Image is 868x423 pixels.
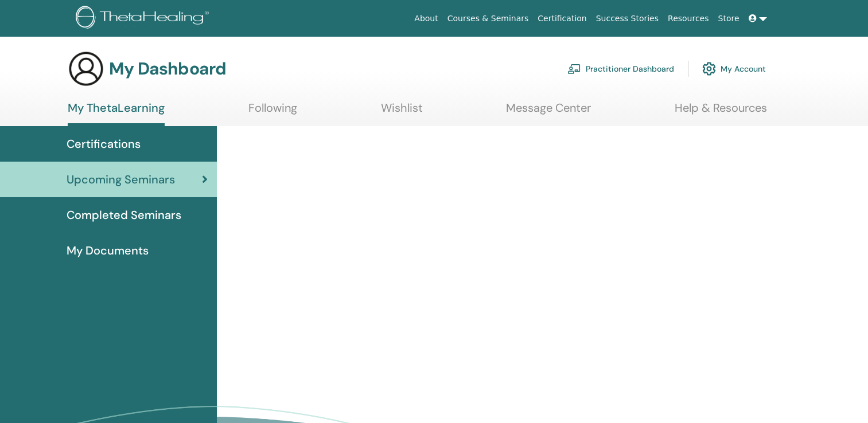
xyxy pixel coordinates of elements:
a: Success Stories [591,8,663,29]
h3: My Dashboard [109,58,226,79]
a: My Account [702,56,766,81]
a: Practitioner Dashboard [567,56,674,81]
a: Message Center [506,101,591,123]
img: cog.svg [702,59,716,79]
a: Following [248,101,297,123]
a: Help & Resources [675,101,767,123]
span: Upcoming Seminars [67,171,175,188]
span: Certifications [67,135,141,152]
a: About [410,8,442,29]
a: Store [714,8,744,29]
span: My Documents [67,242,149,259]
a: Certification [533,8,591,29]
img: chalkboard-teacher.svg [567,64,581,74]
img: generic-user-icon.jpg [68,50,104,87]
span: Completed Seminars [67,206,181,224]
img: logo.png [76,6,213,32]
a: My ThetaLearning [68,101,165,126]
a: Wishlist [381,101,423,123]
a: Courses & Seminars [443,8,534,29]
a: Resources [663,8,714,29]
